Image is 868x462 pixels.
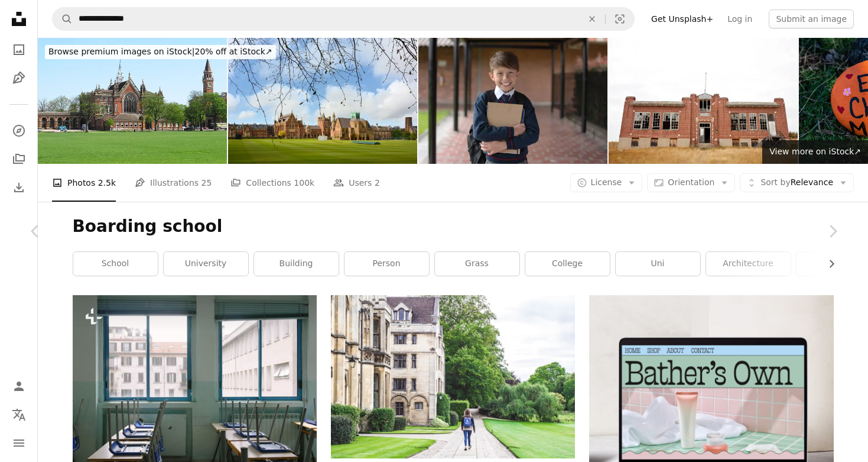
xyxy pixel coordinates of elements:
[606,8,634,30] button: Visual search
[570,173,643,192] button: License
[7,38,31,62] a: Photos
[760,177,790,187] span: Sort by
[375,176,380,189] span: 2
[760,177,833,189] span: Relevance
[644,9,720,28] a: Get Unsplash+
[616,252,700,276] a: uni
[48,47,272,56] span: 20% off at iStock ↗
[579,8,605,30] button: Clear
[254,252,339,276] a: building
[73,382,317,392] a: a row of desks in front of a window
[333,164,380,202] a: Users 2
[7,403,31,427] button: Language
[201,176,212,189] span: 25
[435,252,519,276] a: grass
[418,38,607,164] img: Portrait of a happy boy at the school
[609,38,798,164] img: Old Abandoned School in Saskatchewan
[7,431,31,455] button: Menu
[164,252,248,276] a: university
[53,8,73,30] button: Search Unsplash
[769,9,854,28] button: Submit an image
[73,216,834,237] h1: Boarding school
[38,38,227,164] img: Dulwich College
[740,173,854,192] button: Sort byRelevance
[344,252,429,276] a: person
[797,175,868,288] a: Next
[230,164,314,202] a: Collections 100k
[7,119,31,143] a: Explore
[135,164,212,202] a: Illustrations 25
[668,177,714,187] span: Orientation
[7,374,31,398] a: Log in / Sign up
[7,66,31,90] a: Illustrations
[294,176,314,189] span: 100k
[591,177,622,187] span: License
[706,252,791,276] a: architecture
[720,9,759,28] a: Log in
[331,371,575,382] a: person walking on concrete road beside brown concrete house near green high trees under white sky...
[7,147,31,171] a: Collections
[38,38,283,66] a: Browse premium images on iStock|20% off at iStock↗
[331,295,575,458] img: person walking on concrete road beside brown concrete house near green high trees under white sky...
[647,173,735,192] button: Orientation
[52,7,635,31] form: Find visuals sitewide
[762,140,868,164] a: View more on iStock↗
[525,252,610,276] a: college
[228,38,417,164] img: Clifton College boarding school, Bristol, UK
[769,147,861,156] span: View more on iStock ↗
[73,252,158,276] a: school
[48,47,194,56] span: Browse premium images on iStock |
